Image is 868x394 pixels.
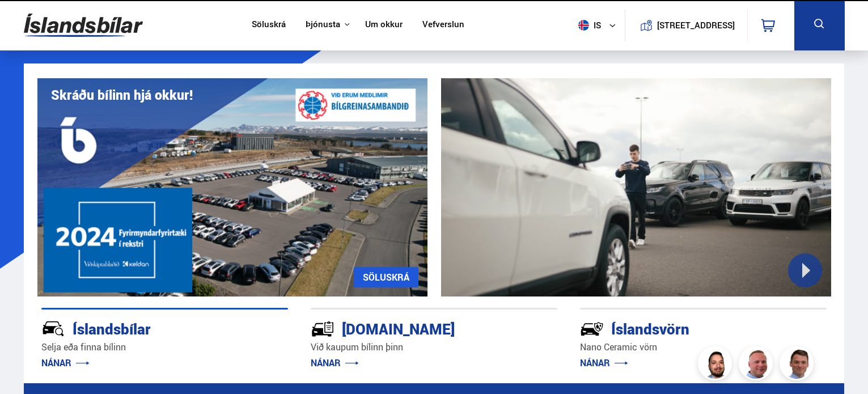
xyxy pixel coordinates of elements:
img: tr5P-W3DuiFaO7aO.svg [311,317,335,341]
img: FbJEzSuNWCJXmdc-.webp [781,348,815,382]
img: G0Ugv5HjCgRt.svg [24,7,143,44]
img: eKx6w-_Home_640_.png [37,78,427,296]
a: SÖLUSKRÁ [354,267,418,287]
button: is [574,9,625,42]
p: Nano Ceramic vörn [580,341,827,354]
p: Selja eða finna bílinn [41,341,288,354]
img: nhp88E3Fdnt1Opn2.png [700,348,734,382]
a: NÁNAR [311,357,359,369]
button: [STREET_ADDRESS] [662,20,731,30]
img: JRvxyua_JYH6wB4c.svg [41,317,65,341]
img: siFngHWaQ9KaOqBr.png [740,348,774,382]
div: Íslandsvörn [580,318,786,338]
p: Við kaupum bílinn þinn [311,341,557,354]
a: Söluskrá [252,19,286,31]
img: svg+xml;base64,PHN2ZyB4bWxucz0iaHR0cDovL3d3dy53My5vcmcvMjAwMC9zdmciIHdpZHRoPSI1MTIiIGhlaWdodD0iNT... [578,20,589,31]
h1: Skráðu bílinn hjá okkur! [51,87,193,103]
a: Um okkur [365,19,403,31]
img: -Svtn6bYgwAsiwNX.svg [580,317,604,341]
span: is [574,20,602,31]
a: [STREET_ADDRESS] [631,9,741,41]
div: Íslandsbílar [41,318,248,338]
button: Þjónusta [306,19,340,30]
a: Vefverslun [422,19,464,31]
a: NÁNAR [41,357,90,369]
div: [DOMAIN_NAME] [311,318,517,338]
a: NÁNAR [580,357,628,369]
